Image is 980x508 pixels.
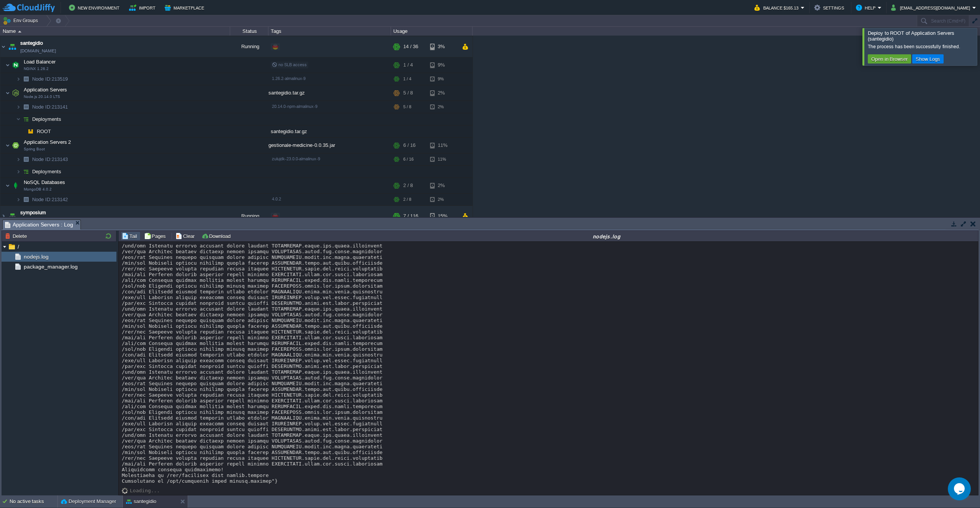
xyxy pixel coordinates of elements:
[23,59,57,65] a: Load BalancerNGINX 1.26.2
[31,196,69,203] a: Node ID:213142
[23,59,57,65] span: Load Balancer
[231,27,268,36] div: Status
[130,488,160,493] div: Loading...
[891,3,972,12] button: [EMAIL_ADDRESS][DOMAIN_NAME]
[3,3,55,13] img: CloudJiffy
[272,104,317,109] span: 20.14.0-npm-almalinux-9
[913,55,942,62] button: Show Logs
[20,209,46,217] span: symposium
[32,104,52,110] span: Node ID:
[0,206,7,226] img: AMDAwAAAACH5BAEAAAAALAAAAAABAAEAAAICRAEAOw==
[21,125,25,137] img: AMDAwAAAACH5BAEAAAAALAAAAAABAAEAAAICRAEAOw==
[403,36,418,57] div: 14 / 36
[36,128,52,135] a: ROOT
[268,138,391,153] div: gestionale-medicine-0.0.35.jar
[1,27,230,36] div: Name
[23,86,68,93] span: Application Servers
[122,488,130,494] img: AMDAwAAAACH5BAEAAAAALAAAAAABAAEAAAICRAEAOw==
[23,139,72,145] span: Application Servers 2
[31,196,69,203] span: 213142
[856,3,878,12] button: Help
[272,156,320,161] span: zulujdk-23.0.0-almalinux-9
[430,101,455,113] div: 2%
[5,233,29,239] button: Delete
[165,3,206,12] button: Marketplace
[269,27,391,36] div: Tags
[21,166,31,177] img: AMDAwAAAACH5BAEAAAAALAAAAAABAAEAAAICRAEAOw==
[948,477,972,500] iframe: chat widget
[21,73,31,85] img: AMDAwAAAACH5BAEAAAAALAAAAAABAAEAAAICRAEAOw==
[268,85,391,101] div: santegidio.tar.gz
[5,220,73,230] span: Application Servers : Log
[403,138,416,153] div: 6 / 16
[175,233,197,239] button: Clear
[31,116,62,122] span: Deployments
[144,233,168,239] button: Pages
[430,85,455,101] div: 2%
[7,206,18,226] img: AMDAwAAAACH5BAEAAAAALAAAAAABAAEAAAICRAEAOw==
[32,156,52,162] span: Node ID:
[31,76,69,82] a: Node ID:213519
[24,94,60,99] span: Node.js 20.14.0 LTS
[20,39,43,47] a: santegidio
[201,233,233,239] button: Download
[25,125,36,137] img: AMDAwAAAACH5BAEAAAAALAAAAAABAAEAAAICRAEAOw==
[31,168,62,175] a: Deployments
[430,57,455,73] div: 9%
[430,153,455,165] div: 11%
[32,76,52,82] span: Node ID:
[7,36,18,57] img: AMDAwAAAACH5BAEAAAAALAAAAAABAAEAAAICRAEAOw==
[16,153,21,165] img: AMDAwAAAACH5BAEAAAAALAAAAAABAAEAAAICRAEAOw==
[272,197,281,201] span: 4.0.2
[403,73,411,85] div: 1 / 4
[22,263,79,270] a: package_manager.log
[403,57,413,73] div: 1 / 4
[22,253,50,260] a: nodejs.log
[868,30,954,42] span: Deploy to ROOT of Application Servers (santegidio)
[403,178,413,193] div: 2 / 8
[10,138,21,153] img: AMDAwAAAACH5BAEAAAAALAAAAAABAAEAAAICRAEAOw==
[5,178,10,193] img: AMDAwAAAACH5BAEAAAAALAAAAAABAAEAAAICRAEAOw==
[403,85,413,101] div: 5 / 8
[754,3,801,12] button: Balance $165.13
[24,187,52,192] span: MongoDB 4.0.2
[230,36,268,57] div: Running
[31,76,69,82] span: 213519
[268,125,391,137] div: santegidio.tar.gz
[230,206,268,226] div: Running
[5,85,10,101] img: AMDAwAAAACH5BAEAAAAALAAAAAABAAEAAAICRAEAOw==
[129,3,158,12] button: Import
[20,47,56,55] a: [DOMAIN_NAME]
[5,57,10,73] img: AMDAwAAAACH5BAEAAAAALAAAAAABAAEAAAICRAEAOw==
[32,197,52,202] span: Node ID:
[0,36,7,57] img: AMDAwAAAACH5BAEAAAAALAAAAAABAAEAAAICRAEAOw==
[10,495,57,508] div: No active tasks
[31,104,69,110] a: Node ID:213141
[21,194,31,205] img: AMDAwAAAACH5BAEAAAAALAAAAAABAAEAAAICRAEAOw==
[403,101,411,113] div: 5 / 8
[391,27,472,36] div: Usage
[16,243,20,250] a: /
[126,498,156,505] button: santegidio
[430,194,455,205] div: 2%
[272,62,307,67] span: no SLB access
[20,217,56,224] a: [DOMAIN_NAME]
[430,206,455,226] div: 15%
[10,85,21,101] img: AMDAwAAAACH5BAEAAAAALAAAAAABAAEAAAICRAEAOw==
[31,104,69,110] span: 213141
[18,31,21,33] img: AMDAwAAAACH5BAEAAAAALAAAAAABAAEAAAICRAEAOw==
[16,194,21,205] img: AMDAwAAAACH5BAEAAAAALAAAAAABAAEAAAICRAEAOw==
[403,194,411,205] div: 2 / 8
[403,206,418,226] div: 7 / 116
[430,178,455,193] div: 2%
[61,498,116,505] button: Deployment Manager
[10,178,21,193] img: AMDAwAAAACH5BAEAAAAALAAAAAABAAEAAAICRAEAOw==
[23,87,68,93] a: Application ServersNode.js 20.14.0 LTS
[430,73,455,85] div: 9%
[272,76,306,81] span: 1.26.2-almalinux-9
